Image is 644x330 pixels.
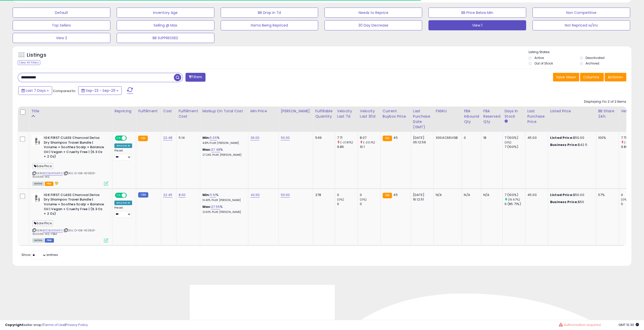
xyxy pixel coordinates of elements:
[32,136,43,146] img: 41j7GGFmacL._SL40_.jpg
[315,193,331,197] div: 278
[505,136,525,140] div: 7 (100%)
[550,108,594,114] div: Listed Price
[32,163,53,169] span: Sale Price
[163,135,173,140] a: 22.48
[393,192,398,197] span: 45
[598,136,615,140] div: 100%
[383,193,392,198] small: FBA
[114,201,132,205] div: Amazon AI
[550,136,592,140] div: $50.00
[553,73,579,81] button: Save View
[583,75,599,80] span: Columns
[436,108,460,114] div: FNSKU
[26,88,46,93] span: Last 7 Days
[550,135,573,140] b: Listed Price:
[13,8,110,18] button: Default
[45,182,53,186] span: FBA
[202,147,211,152] b: Max:
[532,8,630,18] button: Non Competitive
[86,88,115,93] span: Sep-23 - Sep-29
[200,106,248,132] th: The percentage added to the cost of goods (COGS) that forms the calculator for Min & Max prices.
[527,136,544,140] div: 45.00
[163,192,173,197] a: 22.45
[483,108,500,124] div: FBA Reserved Qty
[114,149,132,160] div: Preset:
[126,136,134,140] span: OFF
[598,193,615,197] div: 57%
[550,193,592,197] div: $50.00
[178,108,198,119] div: Fulfillment Cost
[202,135,210,140] b: Min:
[178,136,196,140] div: 5.14
[13,33,110,43] button: View 2
[550,200,592,204] div: $50
[527,108,546,124] div: Last Purchase Price
[44,193,105,217] b: IGK FIRST CLASS Charcoal Detox Dry Shampoo Travel Bundle | Volume + Soothes Scalp + Balance Oil |...
[202,147,244,157] div: %
[337,108,356,119] div: Velocity Last 7d
[43,228,63,233] a: B0DBJ96MWS
[413,108,431,130] div: Last Purchase Date (GMT)
[464,193,477,197] div: N/A
[44,136,105,160] b: IGK FIRST CLASS Charcoal Detox Dry Shampoo Travel Bundle | Volume + Soothes Scalp + Balance Oil |...
[337,193,358,197] div: 0
[360,145,380,149] div: 10.1
[53,181,59,185] i: hazardous material
[115,136,122,140] span: ON
[337,202,358,206] div: 0
[360,136,380,140] div: 8.07
[483,136,498,140] div: 18
[621,145,641,149] div: 9.86
[360,197,367,202] small: (0%)
[53,89,76,93] span: Compared to:
[202,210,244,214] p: 21.60% Profit [PERSON_NAME]
[508,197,520,202] small: (16.67%)
[43,171,63,175] a: B0DBJ96MWS
[534,61,553,65] label: Out of Stock
[27,52,46,59] h5: Listings
[202,153,244,157] p: 27.26% Profit [PERSON_NAME]
[315,108,333,119] div: Fulfillable Quantity
[281,135,290,140] a: 50.00
[202,136,244,145] div: %
[32,220,53,226] span: Sale Price
[32,193,108,242] div: ASIN:
[505,145,525,149] div: 7 (100%)
[202,192,210,197] b: Min:
[413,193,430,202] div: [DATE] 16:12:51
[211,204,220,209] a: 27.55
[22,252,58,257] span: Show: entries
[505,202,525,206] div: 6 (85.71%)
[114,108,134,114] div: Repricing
[202,204,211,209] b: Max:
[413,136,430,145] div: [DATE] 05:12:59
[114,206,132,217] div: Preset:
[202,199,244,202] p: 10.40% Profit [PERSON_NAME]
[586,56,605,60] label: Deactivated
[605,73,626,81] button: Actions
[360,108,378,119] div: Velocity Last 30d
[202,108,246,114] div: Markup on Total Cost
[505,108,523,119] div: Days In Stock
[32,228,96,236] span: | SKU: D-IGK-403601-403595-WS-FBM
[315,136,331,140] div: 549
[621,193,641,197] div: 0
[78,86,122,95] button: Sep-23 - Sep-29
[527,193,544,197] div: 45.00
[363,140,375,144] small: (-20.1%)
[360,202,380,206] div: 0
[138,192,148,197] small: FBM
[550,192,573,197] b: Listed Price:
[550,143,592,147] div: $42.5
[250,108,276,114] div: Min Price
[138,108,159,114] div: Fulfillment
[528,50,631,55] p: Listing States:
[550,200,578,204] b: Business Price:
[221,20,318,30] button: Items Being Repriced
[221,8,318,18] button: BB Drop in 7d
[505,119,508,124] small: Days In Stock.
[115,193,122,197] span: ON
[532,20,630,30] button: Not Repriced w/inv
[126,193,134,197] span: OFF
[505,140,512,144] small: (0%)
